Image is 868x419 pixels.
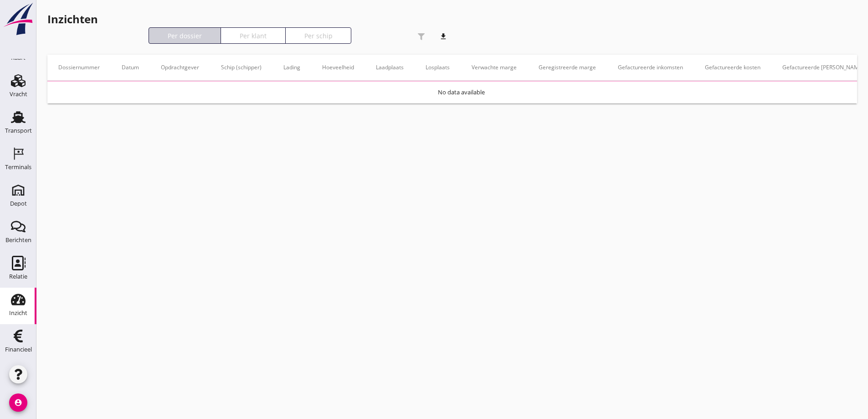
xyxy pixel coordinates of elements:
div: Transport [5,128,32,134]
div: Depot [10,201,27,207]
th: Verwachte marge: Not sorted. [461,55,528,80]
div: Berichten [5,237,31,243]
div: Financieel [5,347,32,352]
i: download [434,27,452,46]
th: Geregistreerde marge: Not sorted. [528,55,607,80]
th: Lading: Not sorted. [272,55,311,80]
th: Datum: Not sorted. [111,55,150,80]
th: Laadplaats: Not sorted. [365,55,415,80]
th: Schip (schipper): Not sorted. [210,55,272,80]
div: Terminals [5,164,31,170]
th: Gefactureerde kosten: Not sorted. [694,55,771,80]
div: Relatie [9,274,27,279]
th: Hoeveelheid: Not sorted. [311,55,365,80]
div: Inzicht [9,310,27,316]
th: Opdrachtgever: Not sorted. [150,55,210,80]
th: Losplaats: Not sorted. [415,55,461,80]
i: account_circle [9,393,27,412]
h1: Inzichten [47,11,452,27]
th: Gefactureerde inkomsten: Not sorted. [607,55,694,80]
th: Dossiernummer: Not sorted. [47,55,111,80]
div: Vracht [10,91,27,97]
img: logo-small.a267ee39.svg [2,2,35,36]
